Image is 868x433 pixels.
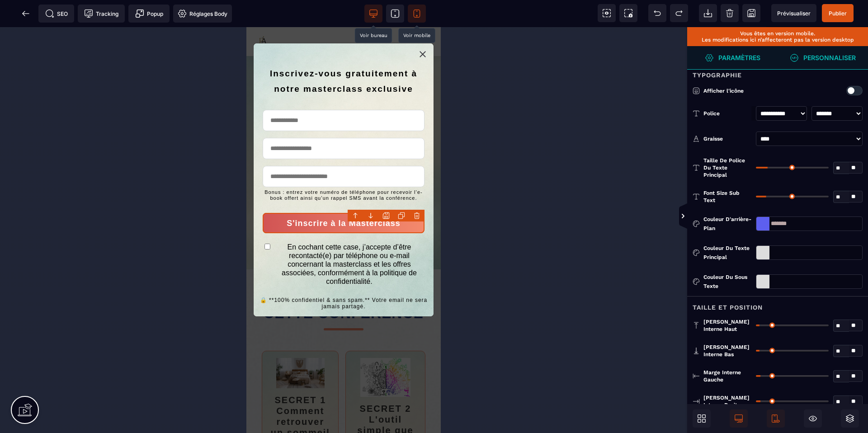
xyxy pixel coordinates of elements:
[173,5,232,23] span: Favicon
[25,216,178,259] label: En cochant cette case, j’accepte d’être recontacté(e) par téléphone ou e-mail concernant la maste...
[777,10,811,17] span: Prévisualiser
[12,34,183,74] h2: Inscrivez-vous gratuitement à notre masterclass exclusive
[619,4,637,22] span: Capture d'écran
[687,296,868,313] div: Taille et position
[84,9,118,18] span: Tracking
[45,9,68,18] span: SEO
[364,5,382,23] span: Voir bureau
[703,244,751,262] div: Couleur du texte principal
[128,5,170,23] span: Créer une alerte modale
[598,4,616,22] span: Voir les composants
[742,4,760,22] span: Enregistrer
[703,344,751,358] span: [PERSON_NAME] interne bas
[687,46,778,70] span: Ouvrir le gestionnaire de styles
[408,5,426,23] span: Voir mobile
[703,273,751,291] div: Couleur du sous texte
[693,409,711,428] span: Ouvrir les blocs
[703,369,751,383] span: Marge interne gauche
[804,409,822,428] span: Masquer le bloc
[703,134,751,143] div: Graisse
[718,54,760,61] strong: Paramètres
[703,318,751,333] span: [PERSON_NAME] interne haut
[178,9,227,18] span: Réglages Body
[803,54,856,61] strong: Personnaliser
[822,4,854,22] span: Enregistrer le contenu
[38,5,74,23] span: Métadata SEO
[693,86,806,95] p: Afficher l'icône
[771,4,816,22] span: Aperçu
[703,215,751,233] div: Couleur d'arrière-plan
[703,394,751,409] span: [PERSON_NAME] interne droite
[386,5,404,23] span: Voir tablette
[699,4,717,22] span: Importer
[16,186,178,206] button: S'inscrire à la Masterclass
[16,160,178,176] text: Bonus : entrez votre numéro de téléphone pour recevoir l’e-book offert ainsi qu’un rappel SMS ava...
[687,203,696,230] span: Afficher les vues
[135,9,163,18] span: Popup
[687,64,868,80] div: Typographie
[703,189,751,204] span: Font Size Sub Text
[12,268,183,285] text: 🔒 **100% confidentiel & sans spam.** Votre email ne sera jamais partagé.
[703,157,751,179] span: Taille de police du texte principal
[692,37,863,43] p: Les modifications ici n’affecteront pas la version desktop
[829,10,847,17] span: Publier
[17,5,35,23] span: Retour
[841,409,859,428] span: Ouvrir les calques
[670,4,688,22] span: Rétablir
[778,46,868,70] span: Ouvrir le gestionnaire de styles
[78,5,125,23] span: Code de suivi
[703,109,751,118] div: Police
[721,4,739,22] span: Nettoyage
[648,4,666,22] span: Défaire
[169,20,184,34] a: Close
[730,409,748,428] span: Afficher le desktop
[692,30,863,37] p: Vous êtes en version mobile.
[767,409,785,428] span: Afficher le mobile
